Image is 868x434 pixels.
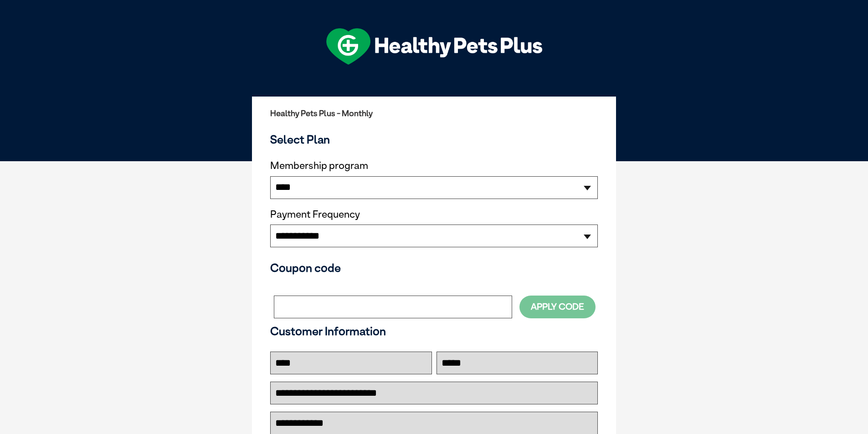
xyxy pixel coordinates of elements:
h3: Select Plan [270,133,598,146]
img: hpp-logo-landscape-green-white.png [326,28,542,65]
label: Payment Frequency [270,209,360,220]
h3: Coupon code [270,261,598,275]
h3: Customer Information [270,324,598,338]
label: Membership program [270,160,598,172]
button: Apply Code [519,296,596,318]
h2: Healthy Pets Plus - Monthly [270,109,598,118]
